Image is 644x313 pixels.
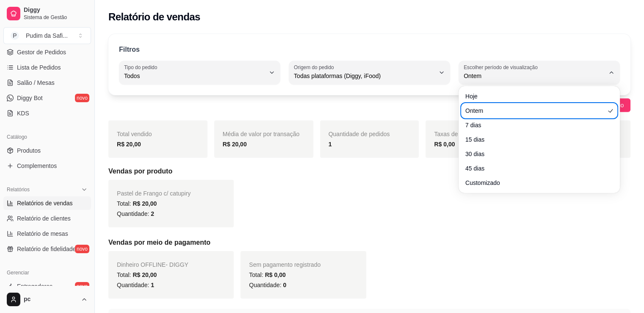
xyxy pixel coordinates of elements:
[133,271,157,278] span: R$ 20,00
[24,6,88,14] span: Diggy
[464,64,540,71] label: Escolher período de visualização
[17,63,61,72] span: Lista de Pedidos
[294,64,337,71] label: Origem do pedido
[7,186,30,193] span: Relatórios
[17,282,53,291] span: Entregadores
[465,92,605,101] span: Hoje
[124,72,265,80] span: Todos
[249,271,285,278] span: Total:
[151,210,154,217] span: 2
[3,27,91,44] button: Select a team
[17,199,73,207] span: Relatórios de vendas
[117,271,157,278] span: Total:
[17,146,41,155] span: Produtos
[249,282,286,288] span: Quantidade:
[117,200,157,207] span: Total:
[108,10,200,24] h2: Relatório de vendas
[329,141,332,148] strong: 1
[465,164,605,173] span: 45 dias
[17,214,71,223] span: Relatório de clientes
[11,31,19,40] span: P
[464,72,605,80] span: Ontem
[24,296,77,303] span: pc
[17,162,57,170] span: Complementos
[3,266,91,279] div: Gerenciar
[117,190,191,197] span: Pastel de Frango c/ catupiry
[117,261,188,268] span: Dinheiro OFFLINE - DIGGY
[17,229,68,238] span: Relatório de mesas
[17,78,55,87] span: Salão / Mesas
[294,72,435,80] span: Todas plataformas (Diggy, iFood)
[108,166,630,176] h5: Vendas por produto
[329,131,390,137] span: Quantidade de pedidos
[17,109,29,117] span: KDS
[465,179,605,187] span: Customizado
[249,261,321,268] span: Sem pagamento registrado
[465,106,605,115] span: Ontem
[223,141,247,148] strong: R$ 20,00
[119,45,140,55] p: Filtros
[117,141,141,148] strong: R$ 20,00
[465,150,605,158] span: 30 dias
[108,238,630,248] h5: Vendas por meio de pagamento
[133,200,157,207] span: R$ 20,00
[24,14,88,21] span: Sistema de Gestão
[117,282,154,288] span: Quantidade:
[223,131,299,137] span: Média de valor por transação
[117,210,154,217] span: Quantidade:
[465,121,605,129] span: 7 dias
[265,271,286,278] span: R$ 0,00
[465,135,605,144] span: 15 dias
[117,131,152,137] span: Total vendido
[17,94,43,102] span: Diggy Bot
[3,130,91,144] div: Catálogo
[283,282,286,288] span: 0
[26,31,68,40] div: Pudim da Safi ...
[124,64,160,71] label: Tipo do pedido
[434,131,479,137] span: Taxas de entrega
[17,245,76,253] span: Relatório de fidelidade
[434,141,455,148] strong: R$ 0,00
[151,282,154,288] span: 1
[17,48,66,56] span: Gestor de Pedidos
